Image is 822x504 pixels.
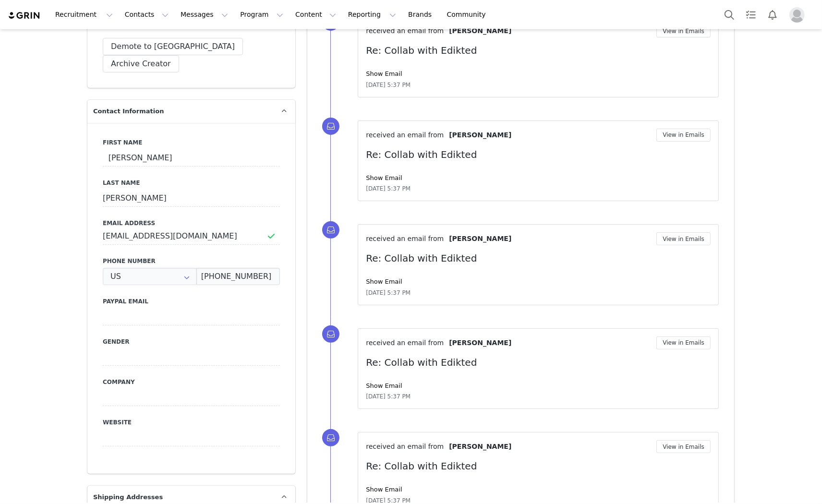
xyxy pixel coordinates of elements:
[656,129,711,142] button: View in Emails
[366,459,711,473] p: Re: Collab with Edikted
[366,174,402,181] a: Show Email
[366,235,444,242] span: received an email from
[103,268,197,285] div: United States
[789,7,805,23] img: placeholder-profile.jpg
[366,184,411,193] span: [DATE] 5:37 PM
[441,4,496,25] a: Community
[444,339,511,347] span: ⠀[PERSON_NAME]
[103,55,179,72] button: Archive Creator
[103,38,243,55] button: Demote to [GEOGRAPHIC_DATA]
[719,4,740,25] button: Search
[103,228,280,245] input: Email Address
[366,355,711,370] p: Re: Collab with Edikted
[103,297,280,306] label: Paypal Email
[234,4,289,25] button: Program
[366,339,444,347] span: received an email from
[119,4,174,25] button: Contacts
[196,268,280,285] input: (XXX) XXX-XXXX
[93,492,163,502] span: Shipping Addresses
[762,4,783,25] button: Notifications
[366,278,402,285] a: Show Email
[366,27,444,35] span: received an email from
[740,4,762,25] a: Tasks
[366,392,411,401] span: [DATE] 5:37 PM
[290,4,342,25] button: Content
[366,147,711,162] p: Re: Collab with Edikted
[366,251,711,265] p: Re: Collab with Edikted
[366,443,444,450] span: received an email from
[444,235,511,242] span: ⠀[PERSON_NAME]
[103,219,280,228] label: Email Address
[784,7,814,23] button: Profile
[656,232,711,245] button: View in Emails
[103,257,280,265] label: Phone Number
[175,4,234,25] button: Messages
[103,337,280,346] label: Gender
[103,179,280,187] label: Last Name
[656,24,711,37] button: View in Emails
[342,4,402,25] button: Reporting
[366,486,402,493] a: Show Email
[49,4,119,25] button: Recruitment
[366,288,411,297] span: [DATE] 5:37 PM
[366,382,402,389] a: Show Email
[366,70,402,77] a: Show Email
[656,336,711,349] button: View in Emails
[366,43,711,58] p: Re: Collab with Edikted
[103,138,280,147] label: First Name
[8,11,41,20] img: grin logo
[366,81,411,89] span: [DATE] 5:37 PM
[656,440,711,453] button: View in Emails
[366,131,444,139] span: received an email from
[103,378,280,386] label: Company
[444,27,511,35] span: ⠀[PERSON_NAME]
[103,418,280,427] label: Website
[444,443,511,450] span: ⠀[PERSON_NAME]
[103,268,197,285] input: Country
[444,131,511,139] span: ⠀[PERSON_NAME]
[402,4,440,25] a: Brands
[93,107,164,116] span: Contact Information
